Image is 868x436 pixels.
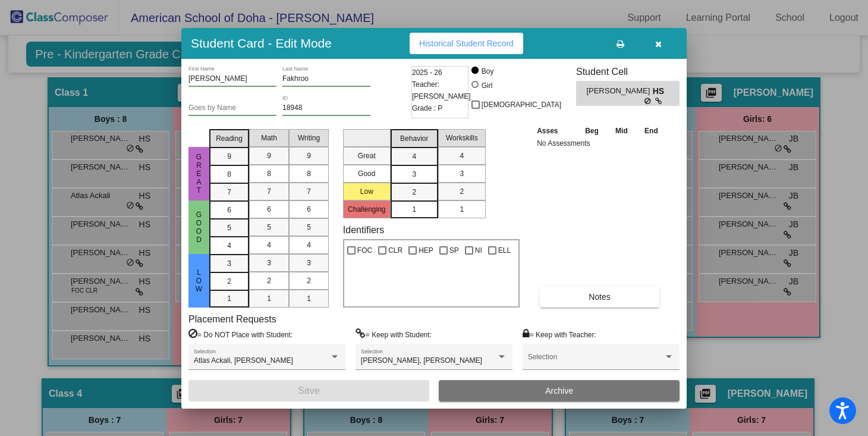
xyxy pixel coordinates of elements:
label: Placement Requests [188,313,276,325]
input: goes by name [188,104,276,112]
span: Notes [589,292,611,302]
th: Mid [607,124,636,137]
span: 8 [267,168,271,179]
span: 1 [227,293,231,304]
span: 5 [267,222,271,233]
span: Teacher: [PERSON_NAME] [412,79,471,102]
span: 6 [227,205,231,215]
span: 9 [267,150,271,161]
span: Workskills [446,133,478,143]
span: 4 [227,240,231,251]
span: Low [194,268,205,293]
span: [PERSON_NAME], [PERSON_NAME] [361,356,482,365]
span: 9 [307,150,311,161]
span: 4 [412,151,416,162]
span: 4 [460,150,464,161]
label: = Keep with Student: [356,328,432,340]
span: [DEMOGRAPHIC_DATA] [482,98,561,112]
span: 8 [307,168,311,179]
th: Beg [577,124,608,137]
span: 3 [460,168,464,179]
span: FOC [357,243,372,258]
span: 1 [267,293,271,304]
span: 3 [412,169,416,180]
span: Archive [545,386,573,396]
span: HEP [419,243,433,258]
span: 3 [267,258,271,268]
span: 2025 - 26 [412,67,442,79]
button: Save [188,380,429,402]
span: 2 [267,275,271,286]
span: Writing [298,133,320,143]
span: Atlas Ackali, [PERSON_NAME] [194,356,293,365]
th: Asses [534,124,577,137]
span: CLR [388,243,402,258]
td: No Assessments [534,137,666,149]
input: Enter ID [282,104,370,112]
button: Archive [439,380,680,402]
label: = Do NOT Place with Student: [188,328,293,340]
span: NI [475,243,482,258]
span: 2 [412,187,416,197]
span: 7 [267,186,271,197]
span: Grade : P [412,102,442,114]
h3: Student Cell [576,66,680,77]
span: Reading [216,133,243,144]
th: End [636,124,667,137]
span: 3 [227,258,231,269]
span: 6 [307,204,311,215]
span: 5 [307,222,311,233]
button: Notes [540,286,659,308]
span: 2 [227,276,231,287]
div: Girl [481,80,493,91]
span: 4 [307,240,311,250]
label: Identifiers [343,224,384,236]
span: Great [194,153,205,195]
span: Good [194,211,205,244]
span: 3 [307,258,311,268]
span: 9 [227,151,231,162]
span: 1 [307,293,311,304]
span: 1 [412,204,416,215]
div: Boy [481,66,494,77]
span: 7 [227,187,231,197]
span: 5 [227,222,231,233]
span: ELL [498,243,511,258]
label: = Keep with Teacher: [523,328,596,340]
span: 7 [307,186,311,197]
span: HS [653,85,669,98]
button: Historical Student Record [410,33,523,54]
span: 4 [267,240,271,250]
span: SP [449,243,459,258]
span: Historical Student Record [419,39,514,48]
span: 6 [267,204,271,215]
span: [PERSON_NAME] [586,85,652,98]
span: 1 [460,204,464,215]
span: Behavior [400,133,428,144]
span: 2 [460,186,464,197]
h3: Student Card - Edit Mode [191,36,332,51]
span: Save [298,385,319,396]
span: 2 [307,275,311,286]
span: 8 [227,169,231,180]
span: Math [261,133,277,143]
